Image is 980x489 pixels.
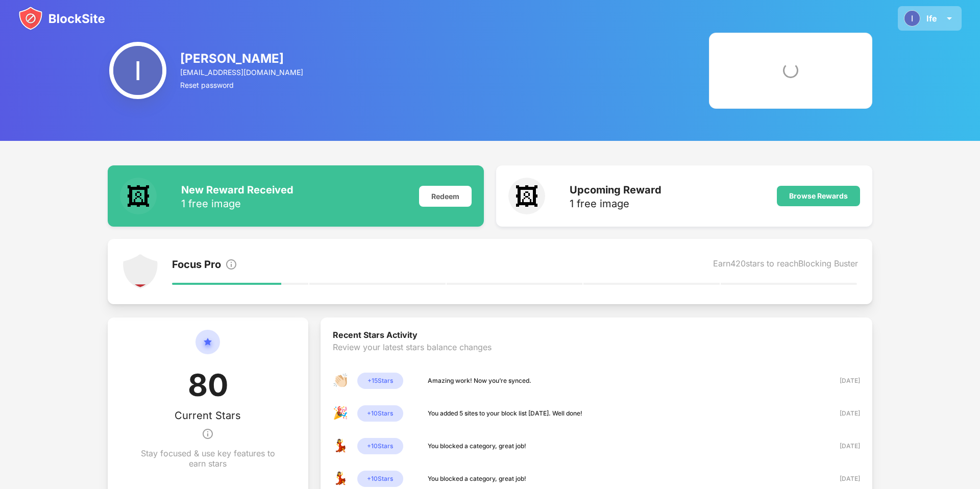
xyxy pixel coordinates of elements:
div: Amazing work! Now you’re synced. [428,376,531,386]
div: Earn 420 stars to reach Blocking Buster [713,258,858,273]
div: You added 5 sites to your block list [DATE]. Well done! [428,408,582,419]
div: Focus Pro [172,258,221,273]
div: Redeem [419,186,472,207]
div: Upcoming Reward [570,184,661,196]
div: [DATE] [824,474,860,484]
div: [DATE] [824,376,860,386]
img: info.svg [202,422,214,446]
div: 1 free image [570,199,661,209]
img: ACg8ocK6Zm-mWg6Q2AovvpwHih4_4WC03z7ycCHvZVxYcogUGtQrUg=s96-c [109,42,166,99]
div: Recent Stars Activity [333,330,860,342]
img: circle-star.svg [195,330,220,366]
div: 🖼 [508,178,545,214]
div: Stay focused & use key features to earn stars [132,448,283,469]
div: [DATE] [824,408,860,419]
img: blocksite-icon.svg [18,6,105,31]
div: 💃 [333,471,349,487]
div: New Reward Received [181,184,293,196]
div: [DATE] [824,441,860,451]
div: [EMAIL_ADDRESS][DOMAIN_NAME] [180,68,305,77]
div: Ife [926,13,937,23]
img: ACg8ocK6Zm-mWg6Q2AovvpwHih4_4WC03z7ycCHvZVxYcogUGtQrUg=s96-c [904,10,920,27]
img: info.svg [225,258,237,271]
div: Browse Rewards [789,192,848,200]
div: 🎉 [333,405,349,422]
div: You blocked a category, great job! [428,474,526,484]
div: + 15 Stars [357,373,403,389]
div: 1 free image [181,199,293,209]
div: Review your latest stars balance changes [333,342,860,373]
div: Reset password [180,81,305,89]
div: You blocked a category, great job! [428,441,526,451]
img: points-level-1.svg [122,253,159,290]
div: + 10 Stars [357,438,403,454]
div: 🖼 [120,178,157,214]
div: Current Stars [175,409,241,422]
div: + 10 Stars [357,405,403,422]
div: + 10 Stars [357,471,403,487]
div: 80 [188,366,228,409]
div: [PERSON_NAME] [180,51,305,66]
div: 👏🏻 [333,373,349,389]
div: 💃 [333,438,349,454]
